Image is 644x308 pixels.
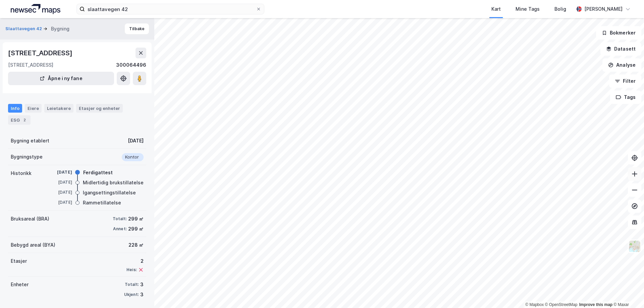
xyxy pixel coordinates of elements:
div: Ferdigattest [83,169,113,177]
div: Etasjer [11,257,27,265]
div: [DATE] [45,189,72,195]
a: OpenStreetMap [545,302,578,307]
div: Midlertidig brukstillatelse [83,179,144,187]
div: [DATE] [128,137,144,145]
div: [DATE] [45,179,72,185]
div: Enheter [11,281,29,289]
div: 299 ㎡ [128,215,144,223]
iframe: Chat Widget [610,276,644,308]
button: Bokmerker [596,26,641,40]
div: Eiere [25,104,42,113]
a: Mapbox [525,302,544,307]
div: Ukjent: [124,292,139,297]
div: Igangsettingstillatelse [83,189,136,197]
div: Info [8,104,22,113]
button: Tags [610,90,641,104]
div: Totalt: [113,216,127,222]
div: ESG [8,115,31,125]
div: Etasjer og enheter [79,105,120,111]
div: Bygning [51,25,69,33]
div: 228 ㎡ [128,241,144,249]
img: logo.a4113a55bc3d86da70a041830d287a7e.svg [11,4,60,14]
div: Bygningstype [11,153,43,161]
div: [STREET_ADDRESS] [8,61,53,69]
div: 3 [140,291,144,299]
div: Bruksareal (BRA) [11,215,49,223]
div: [DATE] [45,199,72,205]
div: Annet: [113,226,127,232]
div: Leietakere [44,104,73,113]
button: Åpne i ny fane [8,72,114,85]
div: 299 ㎡ [128,225,144,233]
div: Rammetillatelse [83,199,121,207]
input: Søk på adresse, matrikkel, gårdeiere, leietakere eller personer [85,4,256,14]
div: 2 [126,257,144,265]
div: 300064496 [116,61,146,69]
div: 3 [140,281,144,289]
div: Kart [491,5,501,13]
div: [STREET_ADDRESS] [8,48,74,58]
button: Analyse [602,58,641,72]
div: Totalt: [125,282,139,287]
div: Bebygd areal (BYA) [11,241,55,249]
a: Improve this map [579,302,612,307]
div: Bygning etablert [11,137,49,145]
div: [PERSON_NAME] [584,5,623,13]
div: 2 [21,117,28,123]
button: Datasett [600,42,641,56]
div: Kontrollprogram for chat [610,276,644,308]
button: Tilbake [125,23,149,34]
button: Slaattavegen 42 [5,25,43,32]
div: Mine Tags [516,5,540,13]
div: [DATE] [45,169,72,175]
div: Historikk [11,169,32,177]
img: Z [628,240,641,253]
div: Heis: [126,267,137,272]
div: Bolig [554,5,566,13]
button: Filter [609,74,641,88]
